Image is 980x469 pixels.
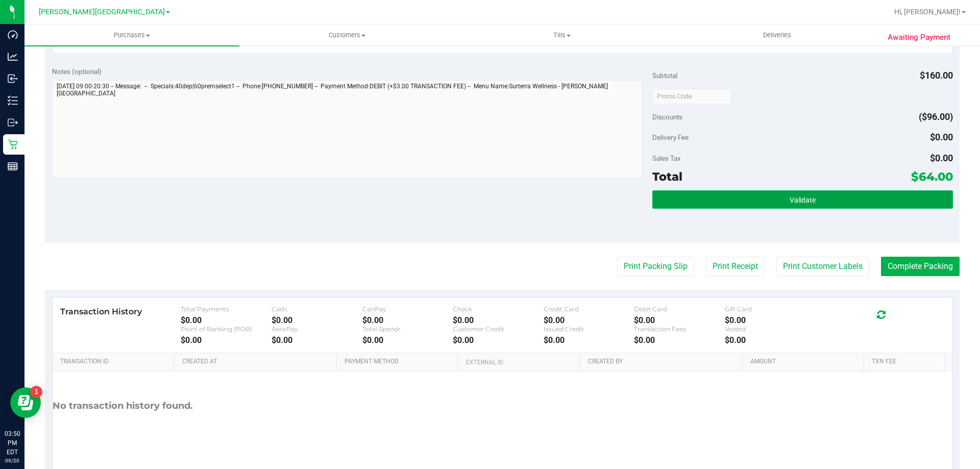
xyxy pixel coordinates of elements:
[453,335,544,345] div: $0.00
[617,257,694,276] button: Print Packing Slip
[919,111,953,122] span: ($96.00)
[39,8,165,16] span: [PERSON_NAME][GEOGRAPHIC_DATA]
[725,325,816,333] div: Voided
[8,95,18,106] inline-svg: Inventory
[8,52,18,62] inline-svg: Analytics
[181,315,272,325] div: $0.00
[181,335,272,345] div: $0.00
[911,169,953,184] span: $64.00
[670,24,885,46] a: Deliveries
[181,325,272,333] div: Point of Banking (POB)
[652,89,731,104] input: Promo Code
[725,305,816,313] div: Gift Card
[544,315,634,325] div: $0.00
[930,132,953,142] span: $0.00
[894,8,961,16] span: Hi, [PERSON_NAME]!
[652,154,681,162] span: Sales Tax
[30,386,42,398] iframe: Resource center unread badge
[544,305,634,313] div: Credit Card
[881,257,960,276] button: Complete Packing
[24,24,239,46] a: Purchases
[272,335,362,345] div: $0.00
[749,31,805,40] span: Deliveries
[872,358,941,366] a: Txn Fee
[60,358,170,366] a: Transaction ID
[362,335,453,345] div: $0.00
[455,31,669,40] span: Tills
[362,325,453,333] div: Total Spendr
[8,73,18,84] inline-svg: Inbound
[53,372,193,440] div: No transaction history found.
[453,325,544,333] div: Customer Credit
[272,315,362,325] div: $0.00
[272,325,362,333] div: AeroPay
[750,358,860,366] a: Amount
[634,325,725,333] div: Transaction Fees
[888,32,950,43] span: Awaiting Payment
[5,457,20,464] p: 09/20
[652,71,677,80] span: Subtotal
[52,67,102,76] span: Notes (optional)
[453,315,544,325] div: $0.00
[588,358,738,366] a: Created By
[725,335,816,345] div: $0.00
[10,387,41,418] iframe: Resource center
[725,315,816,325] div: $0.00
[362,305,453,313] div: CanPay
[362,315,453,325] div: $0.00
[453,305,544,313] div: Check
[5,429,20,457] p: 03:50 PM EDT
[776,257,869,276] button: Print Customer Labels
[181,305,272,313] div: Total Payments
[24,31,239,40] span: Purchases
[8,139,18,150] inline-svg: Retail
[634,335,725,345] div: $0.00
[652,133,689,141] span: Delivery Fee
[706,257,765,276] button: Print Receipt
[652,108,682,126] span: Discounts
[345,358,454,366] a: Payment Method
[8,161,18,171] inline-svg: Reports
[239,24,454,46] a: Customers
[790,196,816,204] span: Validate
[544,325,634,333] div: Issued Credit
[454,24,669,46] a: Tills
[272,305,362,313] div: Cash
[920,70,953,81] span: $160.00
[182,358,332,366] a: Created At
[8,30,18,40] inline-svg: Dashboard
[652,190,952,209] button: Validate
[652,169,682,184] span: Total
[930,153,953,163] span: $0.00
[8,117,18,128] inline-svg: Outbound
[634,315,725,325] div: $0.00
[458,353,579,372] th: External ID
[634,305,725,313] div: Debit Card
[240,31,454,40] span: Customers
[544,335,634,345] div: $0.00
